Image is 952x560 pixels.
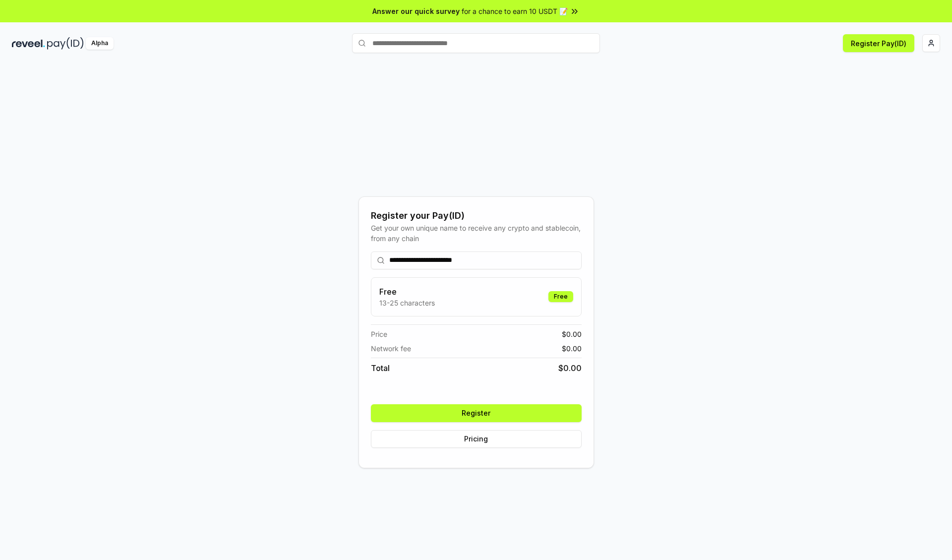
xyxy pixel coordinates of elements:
[371,209,582,223] div: Register your Pay(ID)
[47,37,84,50] img: pay_id
[548,291,573,302] div: Free
[843,34,914,52] button: Register Pay(ID)
[379,286,435,298] h3: Free
[371,329,387,339] span: Price
[562,329,582,339] span: $ 0.00
[462,6,568,16] span: for a chance to earn 10 USDT 📝
[86,37,114,50] div: Alpha
[371,362,390,374] span: Total
[372,6,460,16] span: Answer our quick survey
[371,404,582,422] button: Register
[12,37,45,50] img: reveel_dark
[558,362,582,374] span: $ 0.00
[371,343,411,354] span: Network fee
[371,223,582,244] div: Get your own unique name to receive any crypto and stablecoin, from any chain
[371,430,582,448] button: Pricing
[562,343,582,354] span: $ 0.00
[379,298,435,308] p: 13-25 characters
